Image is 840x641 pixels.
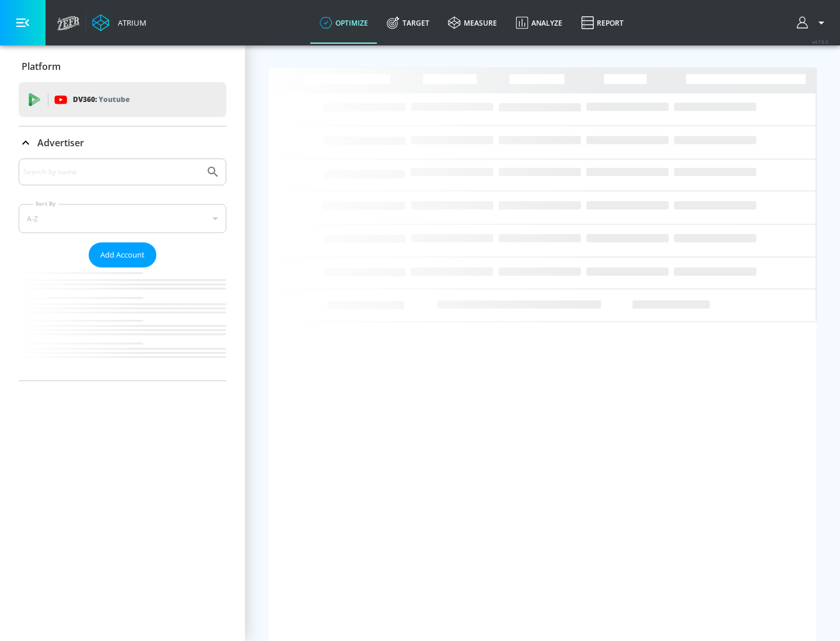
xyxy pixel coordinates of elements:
[100,248,145,262] span: Add Account
[92,14,146,31] a: Atrium
[812,38,828,45] span: v 4.19.0
[572,2,633,44] a: Report
[99,93,129,105] p: Youtube
[377,2,439,44] a: Target
[19,50,226,83] div: Platform
[113,17,146,28] div: Atrium
[19,82,226,117] div: DV360: Youtube
[19,159,226,381] div: Advertiser
[37,136,84,149] p: Advertiser
[89,242,156,267] button: Add Account
[19,204,226,233] div: A-Z
[19,267,226,381] nav: list of Advertiser
[23,164,200,179] input: Search by name
[439,2,506,44] a: measure
[310,2,377,44] a: optimize
[33,200,58,207] label: Sort By
[73,93,129,106] p: DV360:
[19,126,226,159] div: Advertiser
[22,60,61,73] p: Platform
[506,2,572,44] a: Analyze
